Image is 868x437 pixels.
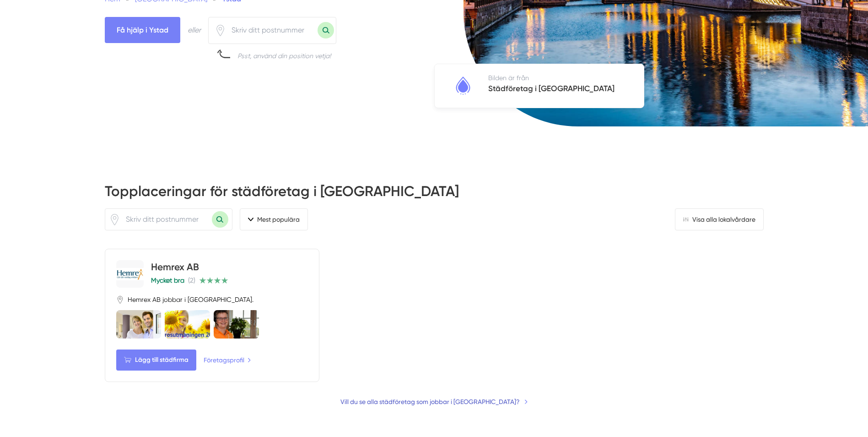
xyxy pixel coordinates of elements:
[105,17,180,43] span: Få hjälp i Ystad
[120,209,212,230] input: Skriv ditt postnummer
[128,295,253,304] span: Hemrex AB jobbar i [GEOGRAPHIC_DATA].
[240,208,308,230] button: Mest populära
[215,25,226,36] span: Klicka för att använda din position.
[215,25,226,36] svg: Pin / Karta
[237,51,331,60] div: Psst, använd din position vetja!
[105,181,764,208] h2: Topplaceringar för städföretag i [GEOGRAPHIC_DATA]
[165,310,210,339] img: Hemrex AB är lokalvårdare i Ystad
[488,82,615,97] h5: Städföretag i [GEOGRAPHIC_DATA]
[204,355,251,365] a: Företagsprofil
[116,310,162,339] img: Hemrex AB är lokalvårdare i Ystad
[116,268,144,280] img: Hemrex AB logotyp
[109,214,120,225] svg: Pin / Karta
[214,310,259,339] img: Hemrex AB är lokalvårdare i Ystad
[240,208,308,230] span: filter-section
[212,211,228,228] button: Sök med postnummer
[226,20,318,41] input: Skriv ditt postnummer
[151,277,184,284] span: Mycket bra
[452,74,474,97] img: Städföretag i Ystad logotyp
[340,397,528,407] a: Vill du se alla städföretag som jobbar i [GEOGRAPHIC_DATA]?
[116,296,124,304] svg: Pin / Karta
[318,22,334,38] button: Sök med postnummer
[151,261,199,273] a: Hemrex AB
[116,350,196,371] : Lägg till städfirma
[488,74,529,82] span: Bilden är från
[675,208,764,230] a: Visa alla lokalvårdare
[109,214,120,225] span: Klicka för att använda din position.
[188,24,201,36] div: eller
[188,277,195,284] span: (2)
